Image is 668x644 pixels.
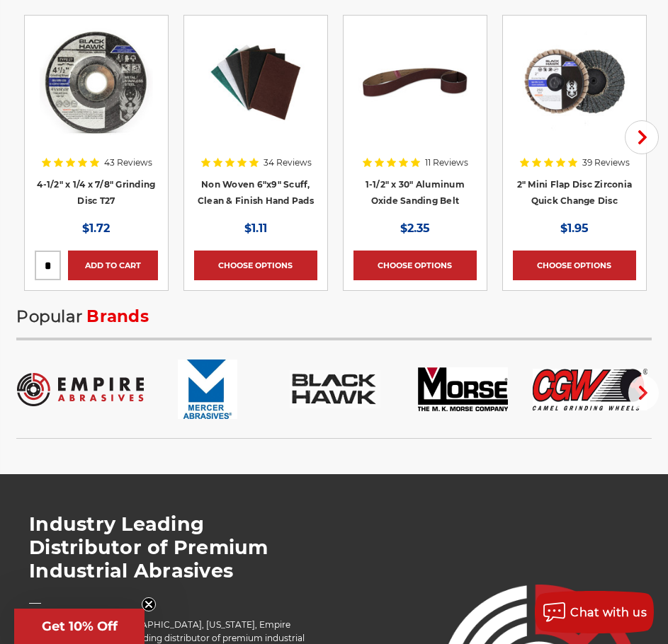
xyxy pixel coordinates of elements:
[264,159,312,167] span: 34 Reviews
[418,367,508,411] img: M.K. Morse
[290,370,380,408] img: Black Hawk
[37,179,155,206] a: 4-1/2" x 1/4 x 7/8" Grinding Disc T27
[86,306,149,326] span: Brands
[178,360,237,419] img: Mercer
[366,179,465,206] a: 1-1/2" x 30" Aluminum Oxide Sanding Belt
[533,369,647,410] img: CGW
[14,609,145,644] div: Get 10% OffClose teaser
[353,251,477,280] a: Choose Options
[582,159,630,167] span: 39 Reviews
[198,179,314,206] a: Non Woven 6"x9" Scuff, Clean & Finish Hand Pads
[358,25,472,139] img: 1-1/2" x 30" Sanding Belt - Aluminum Oxide
[194,251,317,280] a: Choose Options
[40,25,153,139] img: BHA grinding wheels for 4.5 inch angle grinder
[628,376,659,410] button: Next
[400,222,430,235] span: $2.35
[353,25,477,149] a: 1-1/2" x 30" Sanding Belt - Aluminum Oxide
[82,222,110,235] span: $1.72
[104,159,152,167] span: 43 Reviews
[244,222,267,235] span: $1.11
[194,25,317,149] a: Non Woven 6"x9" Scuff, Clean & Finish Hand Pads
[142,597,156,611] button: Close teaser
[560,222,589,235] span: $1.95
[517,179,633,206] a: 2" Mini Flap Disc Zirconia Quick Change Disc
[425,159,468,167] span: 11 Reviews
[42,619,118,634] span: Get 10% Off
[68,251,158,280] a: Add to Cart
[570,606,647,619] span: Chat with us
[513,25,636,149] a: Black Hawk Abrasives 2-inch Zirconia Flap Disc with 60 Grit Zirconia for Smooth Finishing
[199,25,312,139] img: Non Woven 6"x9" Scuff, Clean & Finish Hand Pads
[29,512,320,582] h2: Industry Leading Distributor of Premium Industrial Abrasives
[35,25,158,149] a: BHA grinding wheels for 4.5 inch angle grinder
[535,591,654,633] button: Chat with us
[625,120,659,154] button: Next
[16,306,82,326] span: Popular
[518,25,631,139] img: Black Hawk Abrasives 2-inch Zirconia Flap Disc with 60 Grit Zirconia for Smooth Finishing
[17,373,144,406] img: Empire Abrasives
[513,251,636,280] a: Choose Options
